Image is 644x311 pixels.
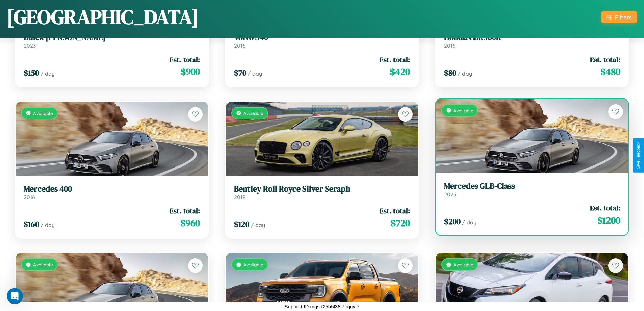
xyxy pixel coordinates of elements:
a: Volvo S402016 [234,32,410,49]
span: $ 70 [234,67,246,79]
span: Available [453,108,473,113]
span: $ 420 [390,65,410,79]
a: Mercedes 4002016 [24,184,200,201]
span: $ 160 [24,219,39,230]
h3: Bentley Roll Royce Silver Seraph [234,184,410,194]
a: Bentley Roll Royce Silver Seraph2019 [234,184,410,201]
h3: Mercedes GLB-Class [444,181,620,191]
span: $ 720 [390,216,410,230]
span: 2023 [24,42,36,49]
span: / day [462,219,476,226]
span: $ 480 [600,65,620,79]
a: Honda CBR500R2016 [444,32,620,49]
span: / day [41,70,55,77]
span: Available [33,110,53,116]
h3: Honda CBR500R [444,32,620,42]
span: 2019 [234,194,245,200]
span: / day [458,70,472,77]
span: Est. total: [170,206,200,216]
a: Mercedes GLB-Class2023 [444,181,620,198]
button: Filters [601,11,637,23]
div: Filters [615,14,632,21]
span: Available [243,262,263,267]
span: / day [248,70,262,77]
div: Give Feedback [636,142,641,169]
span: Available [243,110,263,116]
h1: [GEOGRAPHIC_DATA] [7,3,199,31]
span: / day [251,222,265,228]
span: $ 900 [181,65,200,79]
span: Est. total: [380,206,410,216]
span: 2023 [444,191,456,198]
span: $ 150 [24,67,39,79]
span: $ 960 [180,216,200,230]
span: / day [41,222,55,228]
span: Est. total: [590,203,620,213]
h3: Mercedes 400 [24,184,200,194]
p: Support ID: mgsd25b5l38l7sqgyf7 [285,302,360,311]
a: Buick [PERSON_NAME]2023 [24,32,200,49]
span: 2016 [444,42,455,49]
h3: Volvo S40 [234,32,410,42]
span: Available [33,262,53,267]
span: Est. total: [380,54,410,64]
iframe: Intercom live chat [7,288,23,304]
span: Est. total: [590,54,620,64]
span: $ 200 [444,216,461,227]
span: $ 120 [234,219,249,230]
span: Available [453,262,473,267]
span: Est. total: [170,54,200,64]
span: 2016 [24,194,35,200]
span: $ 80 [444,67,456,79]
span: $ 1200 [597,214,620,227]
h3: Buick [PERSON_NAME] [24,32,200,42]
span: 2016 [234,42,245,49]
